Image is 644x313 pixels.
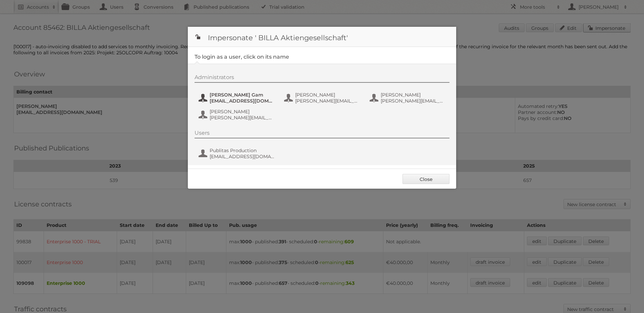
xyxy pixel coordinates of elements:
legend: To login as a user, click on its name [195,54,289,60]
span: [PERSON_NAME][EMAIL_ADDRESS][DOMAIN_NAME] [381,98,446,104]
span: [PERSON_NAME] [210,109,275,115]
span: [PERSON_NAME] Gam [210,92,275,98]
span: [PERSON_NAME][EMAIL_ADDRESS][DOMAIN_NAME] [210,115,275,121]
a: Close [402,174,449,184]
button: [PERSON_NAME] [PERSON_NAME][EMAIL_ADDRESS][DOMAIN_NAME] [283,91,362,105]
button: [PERSON_NAME] Gam [EMAIL_ADDRESS][DOMAIN_NAME] [198,91,277,105]
span: Publitas Production [210,147,275,153]
span: [PERSON_NAME] [295,92,360,98]
span: [PERSON_NAME][EMAIL_ADDRESS][DOMAIN_NAME] [295,98,360,104]
span: [EMAIL_ADDRESS][DOMAIN_NAME] [210,98,275,104]
button: [PERSON_NAME] [PERSON_NAME][EMAIL_ADDRESS][DOMAIN_NAME] [369,91,448,105]
div: Administrators [195,74,449,83]
div: Users [195,130,449,138]
button: [PERSON_NAME] [PERSON_NAME][EMAIL_ADDRESS][DOMAIN_NAME] [198,108,277,121]
span: [PERSON_NAME] [381,92,446,98]
span: [EMAIL_ADDRESS][DOMAIN_NAME] [210,153,275,160]
h1: Impersonate ' BILLA Aktiengesellschaft' [188,27,456,47]
button: Publitas Production [EMAIL_ADDRESS][DOMAIN_NAME] [198,147,277,160]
